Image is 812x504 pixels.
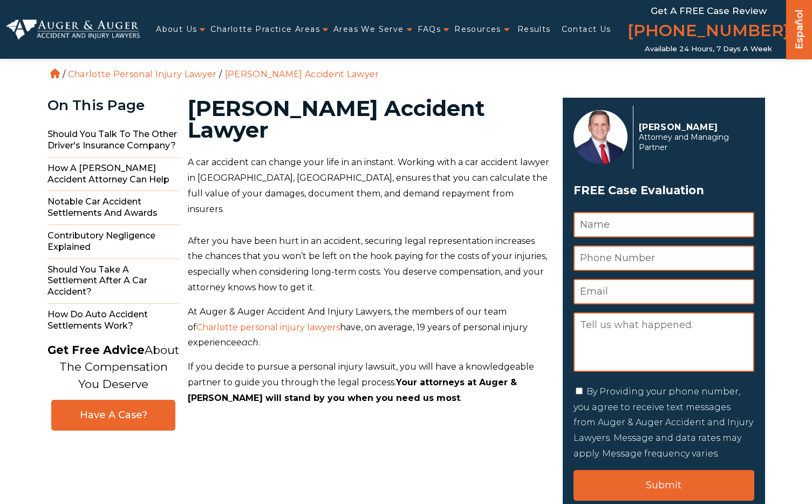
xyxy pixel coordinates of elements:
a: Home [50,69,60,78]
a: Charlotte Personal Injury Lawyer [68,69,217,79]
span: Contributory Negligence Explained [47,225,180,259]
span: Should You Take a Settlement After a Car Accident? [47,259,180,304]
a: Resources [454,18,501,40]
img: Herbert Auger [574,110,627,164]
a: FAQs [418,18,441,40]
span: Have A Case? [63,409,164,421]
a: Results [517,18,551,40]
p: . [188,359,550,406]
span: Notable Car Accident Settlements and Awards [47,191,180,225]
a: Have A Case? [51,400,175,431]
a: Charlotte personal injury lawyers [196,322,340,332]
span: Should You Talk to the Other Driver's Insurance Company? [47,124,180,158]
div: On This Page [47,98,180,113]
h1: [PERSON_NAME] Accident Lawyer [188,98,550,141]
p: About The Compensation You Deserve [47,342,179,393]
input: Submit [574,470,754,501]
span: each [236,337,258,348]
span: A car accident can change your life in an instant. Working with a car accident lawyer in [GEOGRAP... [188,157,549,214]
span: have, on average, 19 years of personal injury experience [188,322,528,348]
b: Your attorneys at Auger & [PERSON_NAME] will stand by you when you need us most [188,377,517,403]
span: Attorney and Managing Partner [639,132,748,153]
span: Available 24 Hours, 7 Days a Week [645,45,772,53]
li: [PERSON_NAME] Accident Lawyer [222,69,382,79]
a: Charlotte Practice Areas [210,18,320,40]
p: [PERSON_NAME] [639,122,748,132]
img: Auger & Auger Accident and Injury Lawyers Logo [6,19,140,40]
label: By Providing your phone number, you agree to receive text messages from Auger & Auger Accident an... [574,386,753,459]
input: Phone Number [574,246,754,271]
a: Areas We Serve [333,18,404,40]
span: At Auger & Auger Accident And Injury Lawyers, the members of our team of [188,307,507,332]
input: Name [574,212,754,237]
input: Email [574,279,754,304]
span: After you have been hurt in an accident, securing legal representation increases the chances that... [188,236,547,292]
a: About Us [156,18,197,40]
span: How do Auto Accident Settlements Work? [47,304,180,337]
span: If you decide to pursue a personal injury lawsuit, you will have a knowledgeable partner to guide... [188,362,534,387]
a: [PHONE_NUMBER] [627,19,789,45]
span: Get a FREE Case Review [651,5,767,16]
a: Contact Us [562,18,611,40]
span: FREE Case Evaluation [574,180,754,201]
span: How a [PERSON_NAME] Accident Attorney Can Help [47,158,180,192]
strong: Get Free Advice [47,343,145,357]
span: . [258,337,260,348]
